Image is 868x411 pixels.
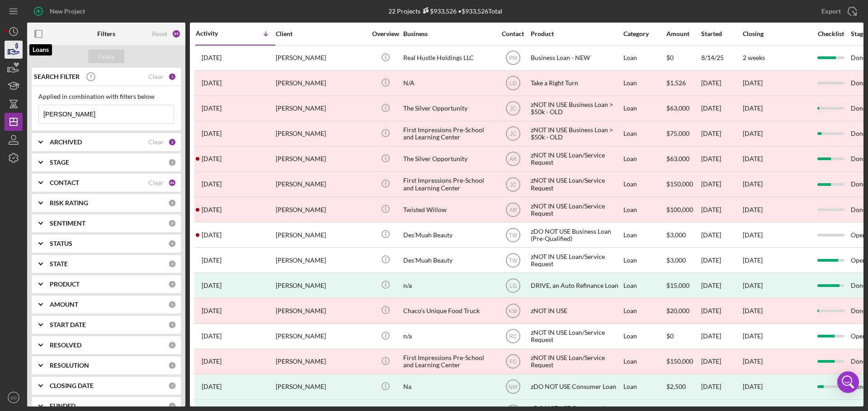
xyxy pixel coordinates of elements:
div: 49 [172,29,181,38]
b: START DATE [50,321,86,328]
div: Real Hustle Holdings LLC [403,46,494,70]
div: 0 [168,382,176,390]
div: [PERSON_NAME] [276,324,366,348]
b: PRODUCT [50,281,80,288]
time: [DATE] [743,231,763,239]
div: zNOT IN USE Loan/Service Request [531,324,621,348]
div: Twisted Willow [403,198,494,222]
div: Loan [623,223,665,247]
b: CLOSING DATE [50,382,94,389]
span: $3,000 [666,231,686,239]
div: First Impressions Pre-School and Learning Center [403,122,494,146]
time: [DATE] [743,104,763,112]
b: RESOLVED [50,342,81,349]
div: Loan [623,97,665,120]
div: Loan [623,350,665,374]
div: [DATE] [701,71,742,95]
div: Loan [623,324,665,348]
div: Amount [666,30,700,37]
b: STATUS [50,240,72,247]
div: [DATE] [701,172,742,196]
div: $63,000 [666,97,700,120]
b: SEARCH FILTER [34,73,80,80]
div: zDO NOT USE Consumer Loan [531,375,621,399]
div: [DATE] [701,223,742,247]
div: Loan [623,299,665,323]
div: zDO NOT USE Business Loan (Pre-Qualified) [531,223,621,247]
div: 0 [168,321,176,329]
div: $20,000 [666,299,700,323]
div: 2 [168,138,176,146]
time: [DATE] [743,155,763,162]
div: Loan [623,248,665,272]
div: The Silver Opportunity [403,147,494,171]
span: $3,000 [666,256,686,264]
div: The Silver Opportunity [403,97,494,120]
time: 2023-03-23 18:26 [202,307,222,314]
time: 2023-05-24 16:52 [202,257,222,264]
b: STAGE [50,159,69,166]
div: First Impressions Pre-School and Learning Center [403,350,494,374]
div: Overview [368,30,402,37]
div: [PERSON_NAME] [276,172,366,196]
text: TW [509,232,517,238]
div: zNOT IN USE Loan/Service Request [531,350,621,374]
div: Des'Muah Beauty [403,248,494,272]
div: zNOT IN USE [531,299,621,323]
b: AMOUNT [50,301,78,308]
div: $75,000 [666,122,700,146]
div: 8/14/25 [701,46,742,70]
div: Closing [743,30,811,37]
div: 22 Projects • $933,526 Total [388,7,502,15]
time: 2023-08-17 15:48 [202,180,222,188]
div: [PERSON_NAME] [276,375,366,399]
div: zNOT IN USE Loan/Service Request [531,147,621,171]
div: 0 [168,260,176,268]
div: zNOT IN USE Business Loan > $50k - OLD [531,122,621,146]
div: [DATE] [701,122,742,146]
div: $0 [666,46,700,70]
div: n/a [403,273,494,297]
text: TW [509,257,517,263]
time: [DATE] [743,357,763,365]
div: Loan [623,375,665,399]
div: Loan [623,71,665,95]
div: Apply [98,50,115,63]
time: 2025-08-14 17:35 [202,54,222,61]
b: CONTACT [50,179,79,186]
div: Loan [623,198,665,222]
time: 2023-05-03 14:43 [202,282,222,289]
button: Apply [88,50,124,63]
b: ARCHIVED [50,139,82,146]
div: zNOT IN USE Loan/Service Request [531,172,621,196]
div: Client [276,30,366,37]
b: FUNDED [50,402,75,410]
div: $15,000 [666,273,700,297]
div: [PERSON_NAME] [276,350,366,374]
time: [DATE] [743,332,763,340]
time: 2022-05-31 19:23 [202,383,222,390]
b: RESOLUTION [50,362,89,369]
time: [DATE] [743,180,763,188]
div: Business [403,30,494,37]
b: STATE [50,260,68,268]
div: Chaco's Unique Food Truck [403,299,494,323]
div: [DATE] [743,282,763,289]
div: Contact [496,30,530,37]
div: 0 [168,300,176,309]
div: [DATE] [701,147,742,171]
text: NW [509,384,518,390]
div: 46 [168,179,176,187]
button: SO [5,388,23,406]
b: Filters [97,30,115,37]
div: 0 [168,341,176,349]
div: [PERSON_NAME] [276,71,366,95]
time: 2 weeks [743,54,765,61]
div: zNOT IN USE Loan/Service Request [531,198,621,222]
div: Des'Muah Beauty [403,223,494,247]
div: 0 [168,219,176,227]
div: [DATE] [701,198,742,222]
text: JC [509,181,516,188]
text: PM [509,55,517,61]
div: Activity [196,30,236,37]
